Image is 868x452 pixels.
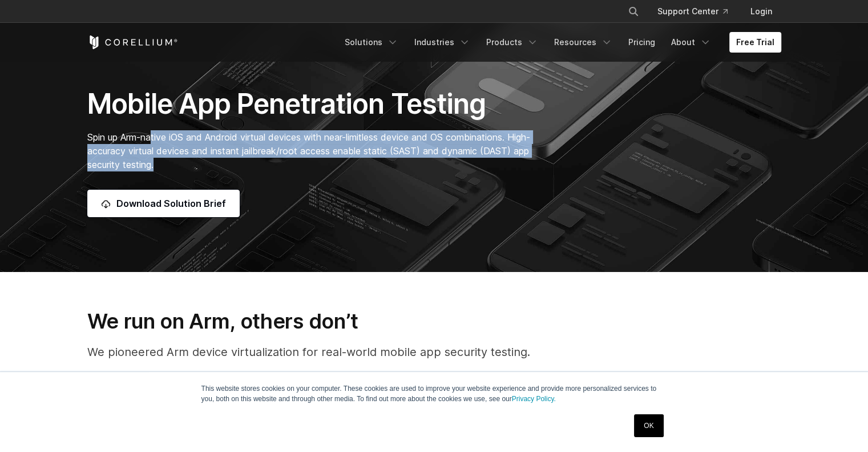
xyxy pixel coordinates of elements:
[729,32,781,53] a: Free Trial
[116,197,226,210] span: Download Solution Brief
[87,131,530,170] span: Spin up Arm-native iOS and Android virtual devices with near-limitless device and OS combinations...
[634,414,663,437] a: OK
[664,32,718,53] a: About
[479,32,545,53] a: Products
[614,1,781,22] div: Navigation Menu
[338,32,781,53] div: Navigation Menu
[407,32,477,53] a: Industries
[512,395,556,403] a: Privacy Policy.
[87,190,240,217] a: Download Solution Brief
[201,383,667,404] p: This website stores cookies on your computer. These cookies are used to improve your website expe...
[87,87,542,121] h1: Mobile App Penetration Testing
[623,1,644,22] button: Search
[338,32,405,53] a: Solutions
[87,35,178,49] a: Corellium Home
[547,32,619,53] a: Resources
[648,1,737,22] a: Support Center
[87,343,781,361] p: We pioneered Arm device virtualization for real-world mobile app security testing.
[741,1,781,22] a: Login
[87,309,781,334] h3: We run on Arm, others don’t
[621,32,662,53] a: Pricing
